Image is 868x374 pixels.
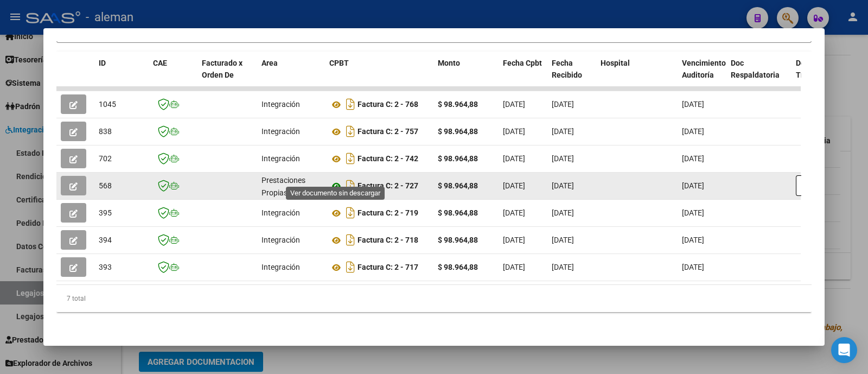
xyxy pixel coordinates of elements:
[503,236,525,244] span: [DATE]
[552,154,574,163] span: [DATE]
[99,263,112,271] span: 393
[343,258,358,276] i: Descargar documento
[433,52,499,99] datatable-header-cell: Monto
[56,285,812,312] div: 7 total
[358,100,418,109] strong: Factura C: 2 - 768
[552,181,574,190] span: [DATE]
[438,154,478,163] strong: $ 98.964,88
[596,52,678,99] datatable-header-cell: Hospital
[503,100,525,109] span: [DATE]
[503,181,525,190] span: [DATE]
[503,59,542,67] span: Fecha Cpbt
[358,128,418,136] strong: Factura C: 2 - 757
[682,154,704,163] span: [DATE]
[682,100,704,109] span: [DATE]
[197,52,257,99] datatable-header-cell: Facturado x Orden De
[682,127,704,136] span: [DATE]
[99,100,116,109] span: 1045
[325,52,433,99] datatable-header-cell: CPBT
[682,236,704,244] span: [DATE]
[682,59,726,80] span: Vencimiento Auditoría
[358,155,418,163] strong: Factura C: 2 - 742
[261,59,278,67] span: Area
[329,59,349,67] span: CPBT
[438,59,460,67] span: Monto
[99,236,112,244] span: 394
[94,52,149,99] datatable-header-cell: ID
[99,181,112,190] span: 568
[153,59,167,67] span: CAE
[261,263,300,271] span: Integración
[261,208,300,217] span: Integración
[552,263,574,271] span: [DATE]
[261,127,300,136] span: Integración
[99,208,112,217] span: 395
[726,52,792,99] datatable-header-cell: Doc Respaldatoria
[343,123,358,140] i: Descargar documento
[438,100,478,109] strong: $ 98.964,88
[796,59,840,80] span: Doc Trazabilidad
[343,96,358,113] i: Descargar documento
[682,263,704,271] span: [DATE]
[678,52,726,99] datatable-header-cell: Vencimiento Auditoría
[547,52,596,99] datatable-header-cell: Fecha Recibido
[503,127,525,136] span: [DATE]
[731,59,780,80] span: Doc Respaldatoria
[438,181,478,190] strong: $ 98.964,88
[257,52,325,99] datatable-header-cell: Area
[438,127,478,136] strong: $ 98.964,88
[601,59,630,67] span: Hospital
[831,337,857,363] div: Open Intercom Messenger
[358,236,418,245] strong: Factura C: 2 - 718
[358,209,418,218] strong: Factura C: 2 - 719
[682,181,704,190] span: [DATE]
[99,59,106,67] span: ID
[503,263,525,271] span: [DATE]
[99,127,112,136] span: 838
[438,263,478,271] strong: $ 98.964,88
[149,52,197,99] datatable-header-cell: CAE
[503,154,525,163] span: [DATE]
[358,263,418,272] strong: Factura C: 2 - 717
[343,204,358,221] i: Descargar documento
[358,182,418,191] strong: Factura C: 2 - 727
[202,59,242,80] span: Facturado x Orden De
[552,208,574,217] span: [DATE]
[552,236,574,244] span: [DATE]
[99,154,112,163] span: 702
[261,176,305,197] span: Prestaciones Propias
[682,208,704,217] span: [DATE]
[343,150,358,167] i: Descargar documento
[261,154,300,163] span: Integración
[261,100,300,109] span: Integración
[552,100,574,109] span: [DATE]
[343,177,358,194] i: Descargar documento
[438,208,478,217] strong: $ 98.964,88
[552,59,582,80] span: Fecha Recibido
[261,236,300,244] span: Integración
[792,52,857,99] datatable-header-cell: Doc Trazabilidad
[438,236,478,244] strong: $ 98.964,88
[499,52,547,99] datatable-header-cell: Fecha Cpbt
[552,127,574,136] span: [DATE]
[343,231,358,249] i: Descargar documento
[503,208,525,217] span: [DATE]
